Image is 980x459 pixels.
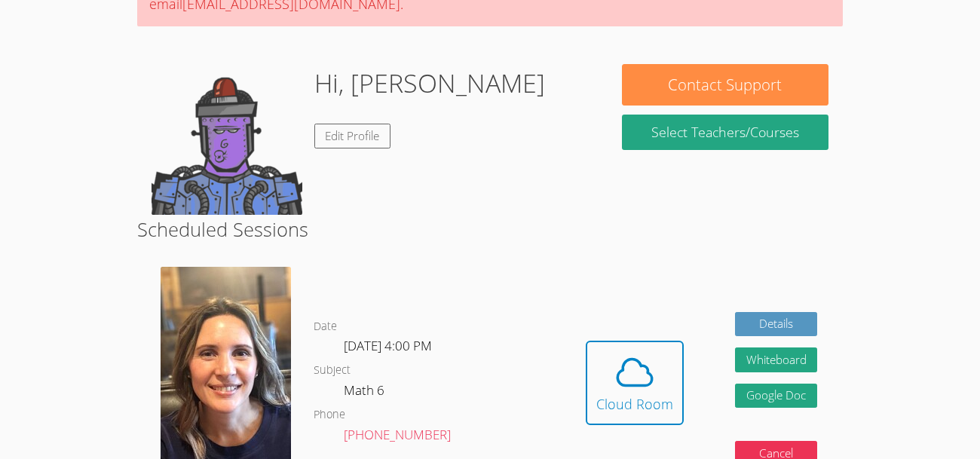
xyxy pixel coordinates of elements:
[735,312,818,337] a: Details
[314,317,337,336] dt: Date
[344,426,451,443] a: [PHONE_NUMBER]
[622,64,829,106] button: Contact Support
[314,124,391,148] a: Edit Profile
[314,405,345,424] dt: Phone
[596,393,673,415] div: Cloud Room
[735,384,818,409] a: Google Doc
[314,64,545,103] h1: Hi, [PERSON_NAME]
[344,380,387,405] dd: Math 6
[622,115,829,150] a: Select Teachers/Courses
[314,361,351,380] dt: Subject
[344,337,432,354] span: [DATE] 4:00 PM
[735,347,818,372] button: Whiteboard
[137,215,843,243] h2: Scheduled Sessions
[586,341,684,425] button: Cloud Room
[152,64,302,215] img: default.png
